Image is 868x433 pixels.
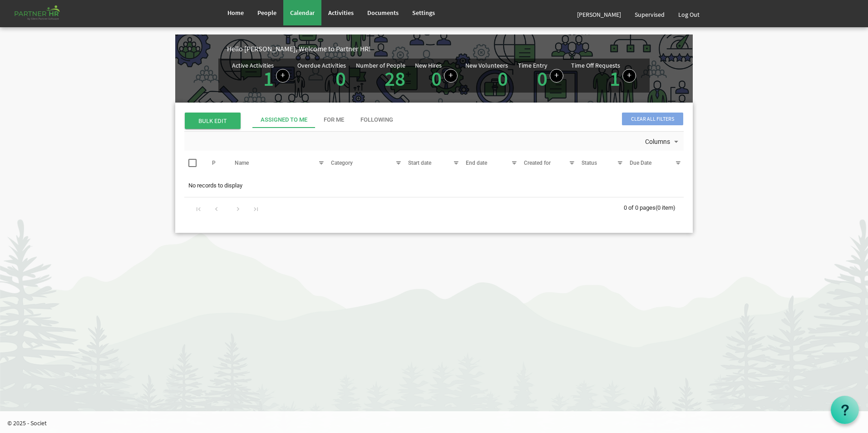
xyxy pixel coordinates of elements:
[524,160,551,166] span: Created for
[212,160,216,166] span: P
[571,62,620,69] div: Time Off Requests
[335,66,346,91] a: 0
[324,116,344,124] div: For Me
[232,62,274,69] div: Active Activities
[235,160,249,166] span: Name
[252,112,752,128] div: tab-header
[550,69,563,83] a: Log hours
[643,132,682,151] div: Columns
[408,160,431,166] span: Start date
[415,62,458,89] div: People hired in the last 7 days
[465,62,508,69] div: New Volunteers
[610,66,620,91] a: 1
[644,136,671,148] span: Columns
[360,116,393,124] div: Following
[537,66,547,91] a: 0
[232,62,290,89] div: Number of active Activities in Partner HR
[257,9,276,17] span: People
[227,9,244,17] span: Home
[7,418,868,428] p: © 2025 - Societ
[635,10,665,19] span: Supervised
[412,9,435,17] span: Settings
[297,62,348,89] div: Activities assigned to you for which the Due Date is passed
[570,2,628,27] a: [PERSON_NAME]
[192,202,205,215] div: Go to first page
[227,44,693,54] div: Hello [PERSON_NAME], Welcome to Partner HR!
[263,66,274,91] a: 1
[622,113,683,125] span: Clear all filters
[356,62,408,89] div: Total number of active people in Partner HR
[297,62,346,69] div: Overdue Activities
[261,116,307,124] div: Assigned To Me
[232,202,244,215] div: Go to next page
[331,160,353,166] span: Category
[367,9,399,17] span: Documents
[622,69,636,83] a: Create a new time off request
[210,202,222,215] div: Go to previous page
[185,113,241,129] span: BULK EDIT
[643,136,682,148] button: Columns
[571,62,636,89] div: Number of active time off requests
[444,69,458,83] a: Add new person to Partner HR
[518,62,563,89] div: Number of Time Entries
[630,160,651,166] span: Due Date
[328,9,354,17] span: Activities
[290,9,315,17] span: Calendar
[498,66,508,91] a: 0
[624,204,656,211] span: 0 of 0 pages
[671,2,706,27] a: Log Out
[624,197,684,216] div: 0 of 0 pages (0 item)
[431,66,442,91] a: 0
[656,204,676,211] span: (0 item)
[628,2,671,27] a: Supervised
[356,62,405,69] div: Number of People
[250,202,262,215] div: Go to last page
[465,62,510,89] div: Volunteer hired in the last 7 days
[385,66,405,91] a: 28
[184,177,684,194] td: No records to display
[582,160,597,166] span: Status
[466,160,487,166] span: End date
[276,69,290,83] a: Create a new Activity
[415,62,442,69] div: New Hires
[518,62,547,69] div: Time Entry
